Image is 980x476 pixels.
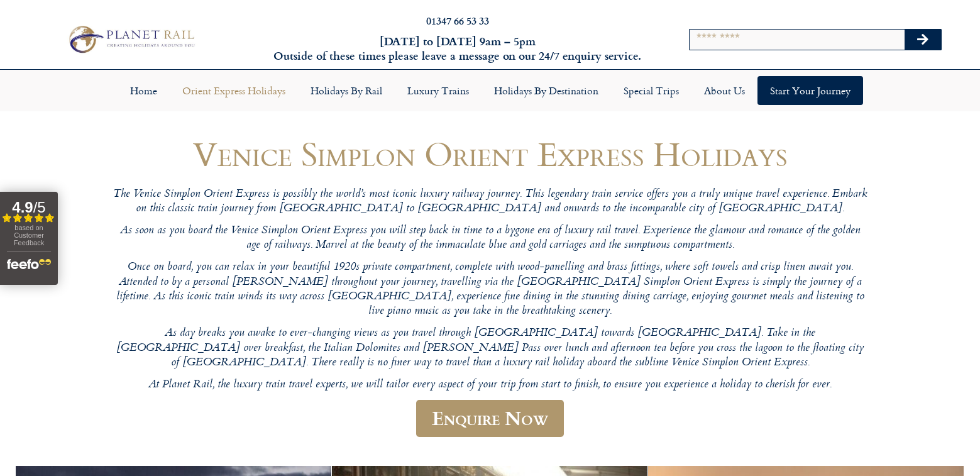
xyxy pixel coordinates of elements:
p: The Venice Simplon Orient Express is possibly the world’s most iconic luxury railway journey. Thi... [113,187,867,217]
nav: Menu [6,76,974,105]
p: As soon as you board the Venice Simplon Orient Express you will step back in time to a bygone era... [113,224,867,253]
a: Start your Journey [757,76,863,105]
a: About Us [691,76,757,105]
a: 01347 66 53 33 [426,13,489,28]
a: Orient Express Holidays [170,76,298,105]
p: At Planet Rail, the luxury train travel experts, we will tailor every aspect of your trip from st... [113,378,867,392]
img: Planet Rail Train Holidays Logo [63,23,198,55]
button: Search [905,30,941,50]
a: Enquire Now [416,400,564,437]
a: Special Trips [611,76,691,105]
a: Holidays by Rail [298,76,395,105]
h6: [DATE] to [DATE] 9am – 5pm Outside of these times please leave a message on our 24/7 enquiry serv... [265,34,651,64]
p: Once on board, you can relax in your beautiful 1920s private compartment, complete with wood-pane... [113,260,867,319]
a: Luxury Trains [395,76,482,105]
p: As day breaks you awake to ever-changing views as you travel through [GEOGRAPHIC_DATA] towards [G... [113,326,867,370]
a: Home [118,76,170,105]
h1: Venice Simplon Orient Express Holidays [113,135,867,172]
a: Holidays by Destination [482,76,611,105]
